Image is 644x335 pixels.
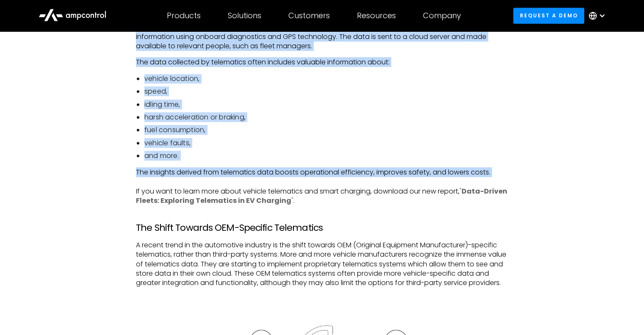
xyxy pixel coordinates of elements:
[144,74,508,83] li: vehicle location,
[136,22,508,51] p: Telematics plays a pivotal role in fleet management. Telematics systems collect and manage vehicl...
[288,11,330,20] div: Customers
[357,11,396,20] div: Resources
[136,58,508,67] p: The data collected by telematics often includes valuable information about:
[167,11,201,20] div: Products
[136,186,507,205] a: "Data-Driven Fleets: Exploring Telematics in EV Charging"
[136,168,508,206] p: The insights derived from telematics data boosts operational efficiency, improves safety, and low...
[144,100,508,109] li: idling time,
[136,222,508,233] h3: The Shift Towards OEM-Specific Telematics
[136,186,507,205] strong: Data-Driven Fleets: Exploring Telematics in EV Charging
[144,87,508,96] li: speed,
[144,138,508,148] li: vehicle faults,
[423,11,461,20] div: Company
[144,113,508,122] li: harsh acceleration or braking,
[228,11,261,20] div: Solutions
[513,8,584,23] a: Request a demo
[144,125,508,135] li: fuel consumption,
[144,151,508,161] li: and more.
[136,241,508,288] p: A recent trend in the automotive industry is the shift towards OEM (Original Equipment Manufactur...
